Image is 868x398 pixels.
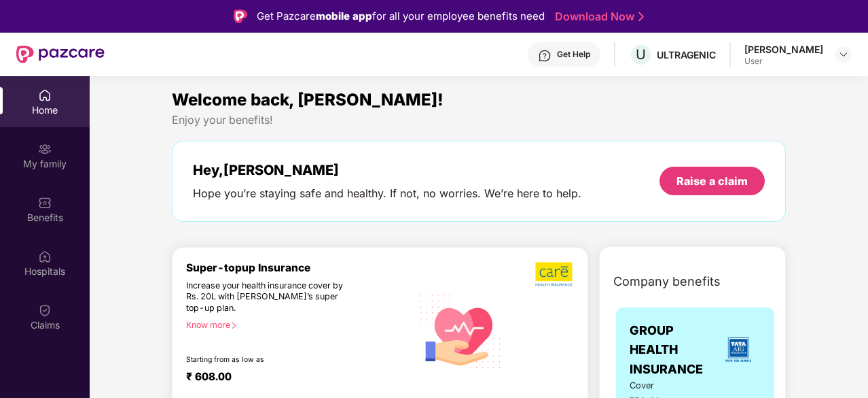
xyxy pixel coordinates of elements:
img: insurerLogo [720,331,757,368]
div: Increase your health insurance cover by Rs. 20L with [PERSON_NAME]’s super top-up plan. [186,280,354,314]
div: ₹ 608.00 [186,370,399,386]
img: svg+xml;base64,PHN2ZyBpZD0iQmVuZWZpdHMiIHhtbG5zPSJodHRwOi8vd3d3LnczLm9yZy8yMDAwL3N2ZyIgd2lkdGg9Ij... [38,196,52,210]
span: Company benefits [613,272,721,291]
img: b5dec4f62d2307b9de63beb79f102df3.png [535,261,574,287]
img: svg+xml;base64,PHN2ZyBpZD0iSGVscC0zMngzMiIgeG1sbnM9Imh0dHA6Ly93d3cudzMub3JnLzIwMDAvc3ZnIiB3aWR0aD... [538,49,551,63]
img: Logo [234,10,247,23]
span: U [636,46,646,63]
img: svg+xml;base64,PHN2ZyBpZD0iSG9tZSIgeG1sbnM9Imh0dHA6Ly93d3cudzMub3JnLzIwMDAvc3ZnIiB3aWR0aD0iMjAiIG... [38,88,52,102]
div: Hey, [PERSON_NAME] [193,162,581,178]
img: svg+xml;base64,PHN2ZyBpZD0iSG9zcGl0YWxzIiB4bWxucz0iaHR0cDovL3d3dy53My5vcmcvMjAwMC9zdmciIHdpZHRoPS... [38,250,52,263]
div: Hope you’re staying safe and healthy. If not, no worries. We’re here to help. [193,186,581,201]
div: Get Pazcare for all your employee benefits need [257,8,545,24]
img: svg+xml;base64,PHN2ZyB3aWR0aD0iMjAiIGhlaWdodD0iMjAiIHZpZXdCb3g9IjAgMCAyMCAyMCIgZmlsbD0ibm9uZSIgeG... [38,142,52,156]
div: User [744,56,823,67]
img: svg+xml;base64,PHN2ZyBpZD0iRHJvcGRvd24tMzJ4MzIiIHhtbG5zPSJodHRwOi8vd3d3LnczLm9yZy8yMDAwL3N2ZyIgd2... [838,49,849,60]
span: Welcome back, [PERSON_NAME]! [172,90,444,110]
strong: mobile app [316,10,372,22]
a: Download Now [555,10,640,24]
img: svg+xml;base64,PHN2ZyB4bWxucz0iaHR0cDovL3d3dy53My5vcmcvMjAwMC9zdmciIHhtbG5zOnhsaW5rPSJodHRwOi8vd3... [412,281,509,380]
div: Raise a claim [676,173,748,188]
span: GROUP HEALTH INSURANCE [630,321,716,379]
div: Enjoy your benefits! [172,113,786,127]
img: New Pazcare Logo [16,46,105,63]
span: right [230,322,238,329]
img: svg+xml;base64,PHN2ZyBpZD0iQ2xhaW0iIHhtbG5zPSJodHRwOi8vd3d3LnczLm9yZy8yMDAwL3N2ZyIgd2lkdGg9IjIwIi... [38,303,52,317]
div: Get Help [557,49,590,60]
div: [PERSON_NAME] [744,43,823,56]
div: Starting from as low as [186,355,355,365]
span: Cover [630,379,679,393]
div: ULTRAGENIC [657,48,716,61]
div: Super-topup Insurance [186,261,412,274]
img: Stroke [638,10,644,24]
div: Know more [186,320,404,329]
